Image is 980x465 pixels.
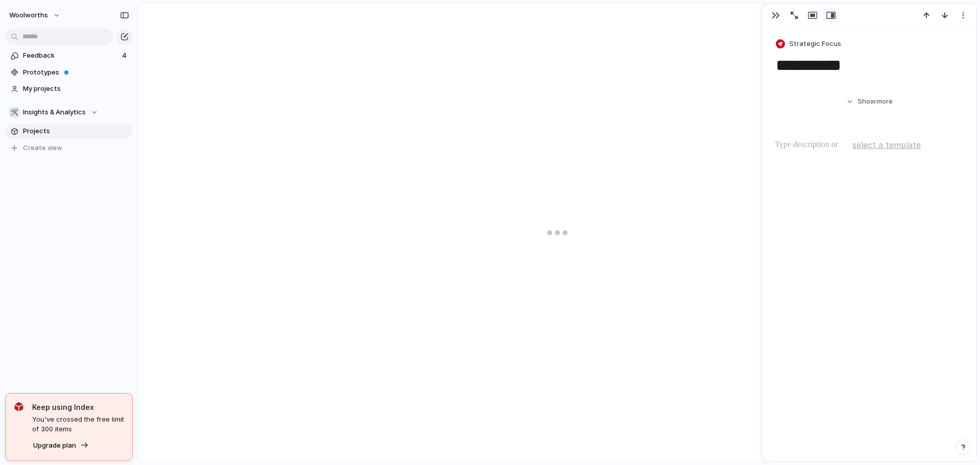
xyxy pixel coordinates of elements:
[5,81,133,96] a: My projects
[774,37,844,52] button: Strategic Focus
[852,139,921,151] span: select a template
[23,67,129,78] span: Prototypes
[9,107,19,117] div: 🛠️
[876,96,893,107] span: more
[789,39,841,49] span: Strategic Focus
[775,92,964,111] button: Showmore
[30,438,92,453] button: Upgrade plan
[23,84,129,94] span: My projects
[23,143,62,153] span: Create view
[23,51,119,61] span: Feedback
[32,414,124,434] span: You've crossed the free limit of 300 items
[33,440,76,451] span: Upgrade plan
[5,65,133,80] a: Prototypes
[5,105,133,120] button: 🛠️Insights & Analytics
[5,140,133,156] button: Create view
[9,10,48,20] span: woolworths
[23,126,129,136] span: Projects
[5,124,133,139] a: Projects
[5,48,133,63] a: Feedback4
[32,402,124,412] span: Keep using Index
[23,107,86,117] span: Insights & Analytics
[122,51,129,61] span: 4
[851,137,922,153] button: select a template
[5,7,66,23] button: woolworths
[857,96,876,107] span: Show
